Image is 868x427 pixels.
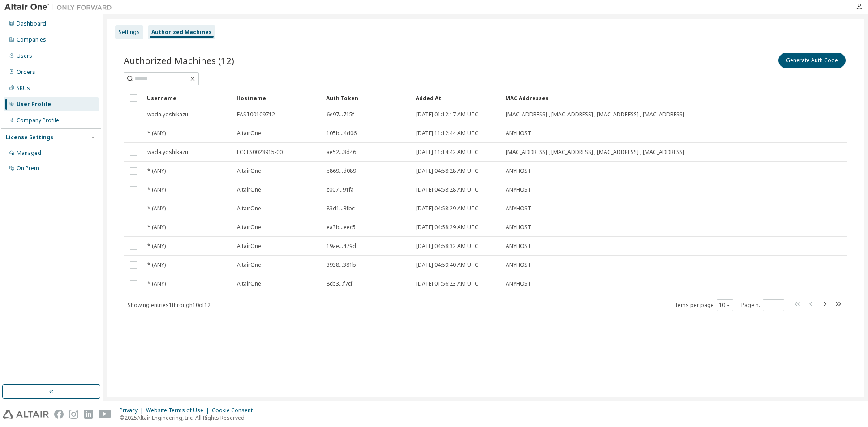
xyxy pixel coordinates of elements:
span: 105b...4d06 [327,130,357,137]
span: ANYHOST [506,280,531,287]
img: Altair One [4,3,116,12]
img: facebook.svg [54,410,64,419]
span: 3938...381b [327,261,356,269]
span: [DATE] 04:59:40 AM UTC [416,261,478,269]
span: Items per page [674,299,733,311]
span: Page n. [741,299,784,311]
span: ANYHOST [506,261,531,269]
div: Added At [416,91,498,105]
span: AltairOne [237,130,261,137]
div: Company Profile [17,117,59,124]
div: Authorized Machines [151,29,212,36]
span: * (ANY) [147,205,166,212]
span: * (ANY) [147,280,166,287]
div: Settings [119,29,140,36]
div: Username [147,91,229,105]
span: wada.yoshikazu [147,111,188,118]
span: AltairOne [237,205,261,212]
span: * (ANY) [147,186,166,193]
span: 83d1...3fbc [327,205,355,212]
div: On Prem [17,165,39,172]
img: linkedin.svg [84,410,93,419]
div: Auth Token [326,91,408,105]
span: [DATE] 04:58:28 AM UTC [416,186,478,193]
div: SKUs [17,85,30,92]
div: User Profile [17,101,51,108]
span: * (ANY) [147,167,166,175]
div: Privacy [120,407,146,414]
span: ANYHOST [506,205,531,212]
span: ANYHOST [506,243,531,250]
div: Users [17,52,32,60]
span: ANYHOST [506,130,531,137]
span: [DATE] 04:58:29 AM UTC [416,224,478,231]
span: [DATE] 04:58:32 AM UTC [416,243,478,250]
div: Hostname [236,91,319,105]
span: [MAC_ADDRESS] , [MAC_ADDRESS] , [MAC_ADDRESS] , [MAC_ADDRESS] [506,149,684,156]
span: [DATE] 01:56:23 AM UTC [416,280,478,287]
div: Managed [17,149,41,157]
span: [DATE] 01:12:17 AM UTC [416,111,478,118]
span: e869...d089 [327,167,356,175]
span: AltairOne [237,280,261,287]
div: Companies [17,36,46,43]
span: AltairOne [237,167,261,175]
span: [DATE] 11:12:44 AM UTC [416,130,478,137]
span: * (ANY) [147,130,166,137]
span: * (ANY) [147,224,166,231]
span: [MAC_ADDRESS] , [MAC_ADDRESS] , [MAC_ADDRESS] , [MAC_ADDRESS] [506,111,684,118]
div: Cookie Consent [212,407,258,414]
span: ea3b...eec5 [327,224,356,231]
p: © 2025 Altair Engineering, Inc. All Rights Reserved. [120,414,258,422]
div: MAC Addresses [505,91,753,105]
img: instagram.svg [69,410,78,419]
span: wada.yoshikazu [147,149,188,156]
span: [DATE] 04:58:29 AM UTC [416,205,478,212]
span: [DATE] 11:14:42 AM UTC [416,149,478,156]
span: ae52...3d46 [327,149,356,156]
span: 8cb3...f7cf [327,280,352,287]
div: Website Terms of Use [146,407,212,414]
span: FCCLS0023915-00 [237,149,283,156]
div: Dashboard [17,20,46,27]
span: AltairOne [237,261,261,269]
span: EAST00109712 [237,111,275,118]
span: ANYHOST [506,224,531,231]
span: Authorized Machines (12) [124,54,234,67]
span: Showing entries 1 through 10 of 12 [128,301,211,309]
div: Orders [17,68,35,76]
span: AltairOne [237,243,261,250]
span: 6e97...715f [327,111,354,118]
img: altair_logo.svg [3,410,49,419]
span: 19ae...479d [327,243,356,250]
span: [DATE] 04:58:28 AM UTC [416,167,478,175]
span: ANYHOST [506,186,531,193]
div: License Settings [6,134,53,141]
button: Generate Auth Code [778,53,846,68]
button: 10 [719,302,731,309]
img: youtube.svg [99,410,112,419]
span: AltairOne [237,224,261,231]
span: * (ANY) [147,261,166,269]
span: AltairOne [237,186,261,193]
span: c007...91fa [327,186,354,193]
span: * (ANY) [147,243,166,250]
span: ANYHOST [506,167,531,175]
